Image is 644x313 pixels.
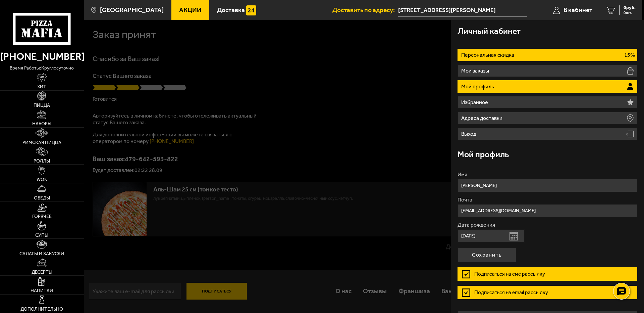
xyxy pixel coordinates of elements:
label: Имя [458,172,637,177]
label: Подписаться на смс рассылку [458,267,637,281]
span: Обеды [34,196,50,200]
label: Почта [458,197,637,203]
p: 15% [624,52,635,58]
span: Акции [179,7,202,13]
span: Супы [35,233,48,238]
button: Открыть календарь [509,232,518,240]
span: Наборы [32,122,51,126]
span: 0 руб. [624,5,636,10]
p: Мой профиль [461,84,496,89]
span: Доставка [217,7,245,13]
span: Дополнительно [20,307,63,312]
span: Салаты и закуски [19,252,64,256]
h3: Личный кабинет [458,27,521,35]
span: [GEOGRAPHIC_DATA] [100,7,164,13]
p: Избранное [461,100,490,105]
span: Горячее [32,214,52,219]
button: Сохранить [458,248,516,262]
label: Дата рождения [458,222,637,228]
p: Персональная скидка [461,52,516,58]
span: 0 шт. [624,11,636,15]
input: Ваше имя [458,179,637,192]
h3: Мой профиль [458,150,509,159]
p: Выход [461,131,478,137]
span: Напитки [31,288,53,293]
span: Римская пицца [22,140,61,145]
span: Доставить по адресу: [332,7,398,13]
input: Ваша дата рождения [458,229,525,242]
p: Адреса доставки [461,116,504,121]
input: Ваш адрес доставки [398,4,527,16]
input: Ваш e-mail [458,204,637,217]
span: Десерты [32,270,52,275]
span: Хит [37,85,46,89]
span: В кабинет [563,7,592,13]
span: Роллы [34,159,50,164]
label: Подписаться на email рассылку [458,286,637,299]
span: Пицца [34,103,50,108]
img: 15daf4d41897b9f0e9f617042186c801.svg [246,5,256,15]
span: WOK [37,177,47,182]
p: Мои заказы [461,68,491,74]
